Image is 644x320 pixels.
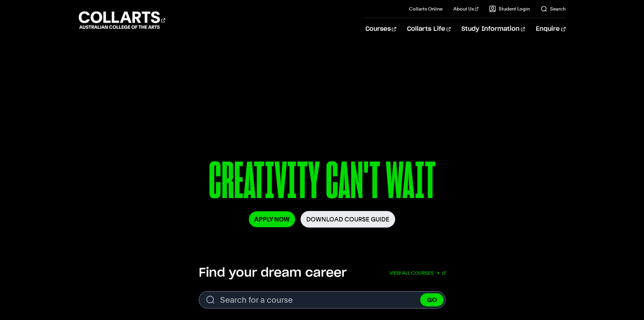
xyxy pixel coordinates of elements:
h2: Find your dream career [199,265,347,280]
a: Student Login [489,5,530,12]
p: CREATIVITY CAN'T WAIT [133,155,510,211]
a: Collarts Life [407,18,451,40]
a: About Us [453,5,478,12]
a: Search [541,5,566,12]
a: Download Course Guide [301,211,395,228]
a: View all courses [389,265,446,280]
a: Study Information [461,18,525,40]
div: Go to homepage [79,10,165,30]
a: Apply Now [249,211,295,227]
a: Enquire [536,18,565,40]
a: Collarts Online [409,5,443,12]
input: Search for a course [199,291,446,308]
form: Search [199,291,446,308]
a: Courses [365,18,396,40]
button: GO [420,293,444,306]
